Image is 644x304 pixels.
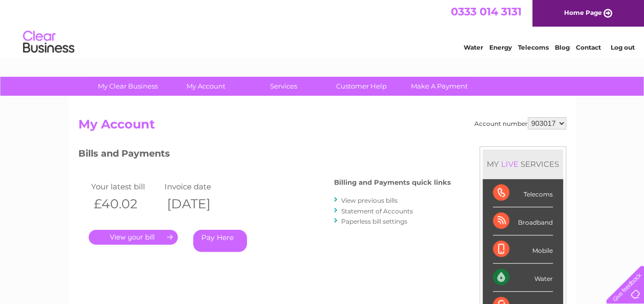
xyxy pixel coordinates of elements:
a: . [89,230,178,245]
div: Broadband [493,207,553,235]
a: Contact [576,44,601,51]
img: logo.png [23,27,75,58]
th: [DATE] [162,193,236,214]
div: Clear Business is a trading name of Verastar Limited (registered in [GEOGRAPHIC_DATA] No. 3667643... [80,6,565,50]
td: Your latest bill [89,180,162,193]
a: Energy [489,44,512,51]
a: Pay Here [193,230,247,252]
a: My Clear Business [86,77,170,96]
th: £40.02 [89,193,162,214]
div: MY SERVICES [483,149,563,179]
div: Account number [474,117,566,129]
div: Mobile [493,235,553,264]
a: Telecoms [518,44,549,51]
a: Make A Payment [397,77,482,96]
a: Blog [555,44,570,51]
a: Statement of Accounts [341,207,413,215]
td: Invoice date [162,180,236,193]
a: Paperless bill settings [341,218,407,225]
a: Services [241,77,326,96]
a: Log out [610,44,634,51]
h3: Bills and Payments [78,146,451,164]
a: 0333 014 3131 [451,5,522,18]
h2: My Account [78,117,566,137]
a: View previous bills [341,197,398,204]
div: LIVE [499,159,521,169]
div: Telecoms [493,179,553,207]
a: My Account [163,77,248,96]
a: Water [464,44,483,51]
div: Water [493,264,553,292]
h4: Billing and Payments quick links [334,179,451,186]
a: Customer Help [319,77,404,96]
